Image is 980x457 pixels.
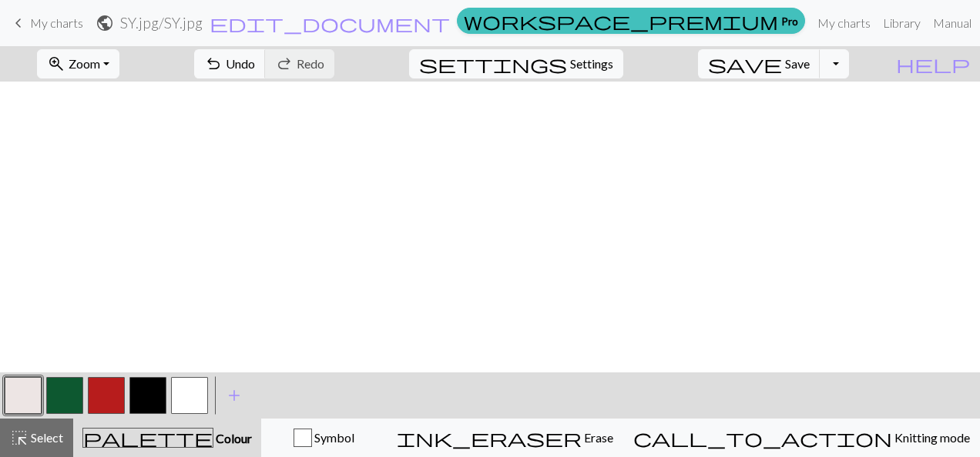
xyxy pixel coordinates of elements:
[213,431,252,445] span: Colour
[927,8,978,38] a: Manual
[892,430,970,445] span: Knitting mode
[397,427,582,449] span: ink_eraser
[210,12,450,34] span: edit_document
[582,430,613,445] span: Erase
[419,55,567,73] i: Settings
[204,53,223,75] span: undo
[10,427,29,449] span: highlight_alt
[708,53,782,75] span: save
[29,430,63,445] span: Select
[83,427,213,449] span: palette
[633,427,892,449] span: call_to_action
[698,49,821,78] button: Save
[73,419,261,457] button: Colour
[47,53,65,75] span: zoom_in
[457,8,805,34] a: Pro
[194,49,266,78] button: Undo
[96,12,114,34] span: public
[896,53,970,75] span: help
[570,55,613,73] span: Settings
[623,419,980,457] button: Knitting mode
[877,8,927,38] a: Library
[785,56,810,71] span: Save
[261,419,387,457] button: Symbol
[225,385,243,406] span: add
[9,10,83,36] a: My charts
[312,430,354,445] span: Symbol
[120,14,203,32] h2: SY.jpg / SY.jpg
[30,15,83,30] span: My charts
[69,56,100,71] span: Zoom
[9,12,28,34] span: keyboard_arrow_left
[419,53,567,75] span: settings
[387,419,623,457] button: Erase
[464,10,778,32] span: workspace_premium
[226,56,255,71] span: Undo
[811,8,877,38] a: My charts
[37,49,119,78] button: Zoom
[409,49,623,78] button: SettingsSettings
